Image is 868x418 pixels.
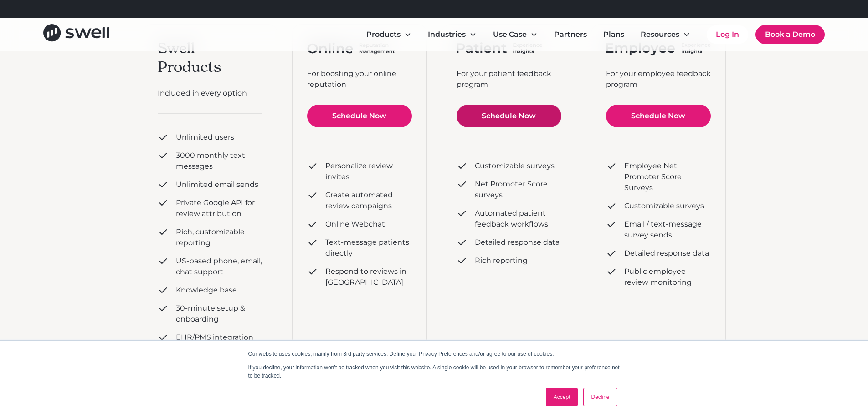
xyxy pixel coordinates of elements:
[176,197,262,219] div: Private Google API for review attribution
[421,25,484,44] div: Industries
[624,201,704,212] div: Customizable surveys
[248,350,620,358] p: Our website uses cookies, mainly from 3rd party services. Define your Privacy Preferences and/or ...
[486,25,545,44] div: Use Case
[583,388,617,406] a: Decline
[641,29,679,40] div: Resources
[176,285,237,296] div: Knowledge base
[457,68,561,90] div: For your patient feedback program
[475,255,528,266] div: Rich reporting
[547,25,594,44] a: Partners
[624,266,711,288] div: Public employee review monitoring
[546,388,578,406] a: Accept
[158,88,262,99] div: Included in every option
[755,25,825,44] a: Book a Demo
[176,179,258,190] div: Unlimited email sends
[248,363,620,380] p: If you decline, your information won’t be tracked when you visit this website. A single cookie wi...
[457,105,561,127] a: Schedule Now
[475,208,561,230] div: Automated patient feedback workflows
[176,332,253,343] div: EHR/PMS integration
[606,105,711,127] a: Schedule Now
[325,266,412,288] div: Respond to reviews in [GEOGRAPHIC_DATA]
[176,227,262,248] div: Rich, customizable reporting
[325,190,412,212] div: Create automated review campaigns
[428,29,466,40] div: Industries
[606,68,711,90] div: For your employee feedback program
[624,161,711,193] div: Employee Net Promoter Score Surveys
[475,237,560,248] div: Detailed response data
[176,303,262,325] div: 30-minute setup & onboarding
[633,25,698,44] div: Resources
[325,237,412,259] div: Text-message patients directly
[366,29,401,40] div: Products
[307,105,412,127] a: Schedule Now
[707,25,748,44] a: Log In
[176,256,262,277] div: US-based phone, email, chat support
[475,161,555,171] div: Customizable surveys
[176,132,234,143] div: Unlimited users
[176,150,262,172] div: 3000 monthly text messages
[43,24,109,45] a: home
[325,161,412,182] div: Personalize review invites
[624,219,711,241] div: Email / text-message survey sends
[158,39,262,77] div: Swell Products
[359,25,419,44] div: Products
[325,219,385,230] div: Online Webchat
[624,248,709,259] div: Detailed response data
[475,179,561,201] div: Net Promoter Score surveys
[596,25,632,44] a: Plans
[307,68,412,90] div: For boosting your online reputation
[493,29,527,40] div: Use Case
